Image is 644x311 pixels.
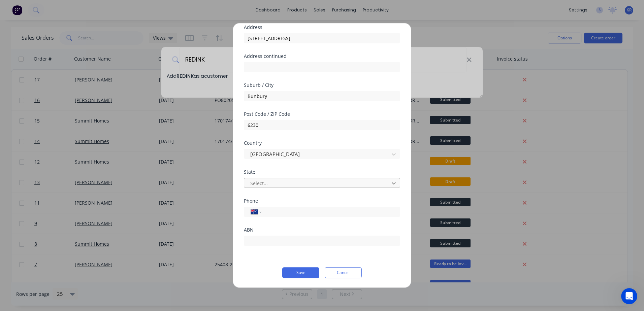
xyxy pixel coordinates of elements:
[244,112,400,116] div: Post Code / ZIP Code
[621,288,637,304] iframe: Intercom live chat
[244,141,400,145] div: Country
[244,25,400,30] div: Address
[244,228,400,232] div: ABN
[244,199,400,203] div: Phone
[244,54,400,59] div: Address continued
[244,83,400,88] div: Suburb / City
[244,170,400,174] div: State
[282,267,319,278] button: Save
[325,267,362,278] button: Cancel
